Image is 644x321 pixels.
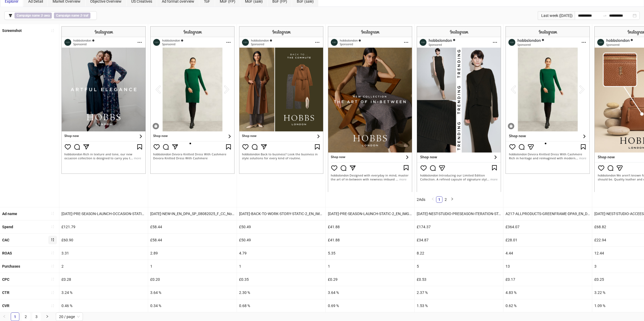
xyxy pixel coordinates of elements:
[148,286,237,299] div: 3.64 %
[59,220,148,233] div: £121.79
[4,11,97,20] button: Campaign name ∌ awaCampaign name ∌ traf
[148,299,237,312] div: 0.34 %
[51,225,54,228] span: sort-ascending
[148,247,237,260] div: 2.89
[2,290,9,295] b: CTR
[51,264,54,268] span: sort-ascending
[415,260,503,273] div: 5
[436,197,442,202] a: 1
[326,220,414,233] div: £41.88
[59,273,148,286] div: £0.28
[326,207,414,220] div: [DATE]-PRE-SEASON-LAUNCH-STATIC-2_EN_IMG_NI_28072025_F_CC_SC1_USP10_SEASONAL
[2,277,9,282] b: CPC
[59,234,148,246] div: £60.90
[46,315,49,318] span: right
[415,234,503,246] div: £34.87
[51,238,54,242] span: sort-descending
[237,286,325,299] div: 2.30 %
[148,273,237,286] div: £0.20
[415,207,503,220] div: [DATE]-NEST-STUDIO-PRESEASON-ITERATION-STATIC-3_EN_IMG_SP_01092025_F_NSE_SC1_None_SEASONAL
[2,264,20,268] b: Purchases
[503,220,592,233] div: £364.07
[3,315,6,318] span: left
[603,13,607,18] span: to
[506,26,590,174] img: Screenshot 120233814573920624
[22,313,30,321] a: 2
[415,273,503,286] div: £0.53
[430,196,436,203] button: left
[442,196,449,203] li: 2
[51,251,54,255] span: sort-ascending
[503,260,592,273] div: 13
[326,234,414,246] div: £41.88
[415,299,503,312] div: 1.53 %
[415,286,503,299] div: 2.37 %
[415,220,503,233] div: £174.37
[51,212,54,215] span: sort-ascending
[51,304,54,308] span: sort-ascending
[17,14,40,17] b: Campaign name
[51,29,54,32] span: sort-ascending
[2,304,9,308] b: CVR
[326,273,414,286] div: £0.29
[2,28,22,33] b: Screenshot
[328,26,412,192] img: Screenshot 120232669759240624
[431,197,434,201] span: left
[148,260,237,273] div: 1
[2,225,13,229] b: Spend
[59,313,80,321] span: 20 / page
[54,13,90,19] span: ∌
[237,299,325,312] div: 0.68 %
[503,234,592,246] div: £28.01
[417,197,425,202] span: 2 Ads
[43,312,52,321] li: Next Page
[32,313,41,321] a: 3
[44,14,50,17] b: awa
[237,273,325,286] div: £0.35
[451,197,454,201] span: right
[59,247,148,260] div: 3.31
[2,238,9,242] b: CAC
[2,251,12,255] b: ROAS
[32,312,41,321] li: 3
[503,207,592,220] div: A217-ALLPRODUCTS-GREENFRAME-DPA9_EN_DYNCAR_SP_02052025_F_CC_SC1_None_BAU
[237,220,325,233] div: £50.49
[9,14,12,17] span: filter
[237,207,325,220] div: [DATE]-BACK-TO-WORK-STORY-STATIC-2_EN_IMG_SP_16082025_F_CC_SC1_None_
[59,260,148,273] div: 2
[326,286,414,299] div: 3.64 %
[56,14,79,17] b: Campaign name
[326,247,414,260] div: 5.35
[51,291,54,294] span: sort-ascending
[14,13,52,19] span: ∌
[148,220,237,233] div: £58.44
[148,207,237,220] div: [DATE]-NEW-IN_EN_DPA_SP_08082025_F_CC_None_None_BAU
[51,277,54,281] span: sort-ascending
[11,312,19,321] li: 1
[11,313,19,321] a: 1
[148,234,237,246] div: £58.44
[237,260,325,273] div: 1
[417,26,501,192] img: Screenshot 120234219917580624
[326,299,414,312] div: 0.69 %
[415,247,503,260] div: 8.22
[443,197,449,202] a: 2
[503,273,592,286] div: £0.17
[237,247,325,260] div: 4.79
[503,299,592,312] div: 0.62 %
[59,207,148,220] div: [DATE]-PRE-SEASON-LAUNCH-OCCASION-STATIC-3_EN_IMG_NI_30072025_F_CC_SC1_None_SEASONAL
[61,26,146,174] img: Screenshot 120232669758900624
[56,312,83,321] div: Page Size
[2,212,17,216] b: Ad name
[59,299,148,312] div: 0.46 %
[449,196,455,203] button: right
[503,247,592,260] div: 4.44
[538,11,575,20] div: Last week ([DATE])
[150,26,235,174] img: Screenshot 120232311876210624
[503,286,592,299] div: 4.83 %
[449,196,455,203] li: Next Page
[326,260,414,273] div: 1
[430,196,436,203] li: Previous Page
[21,312,30,321] li: 2
[59,286,148,299] div: 3.24 %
